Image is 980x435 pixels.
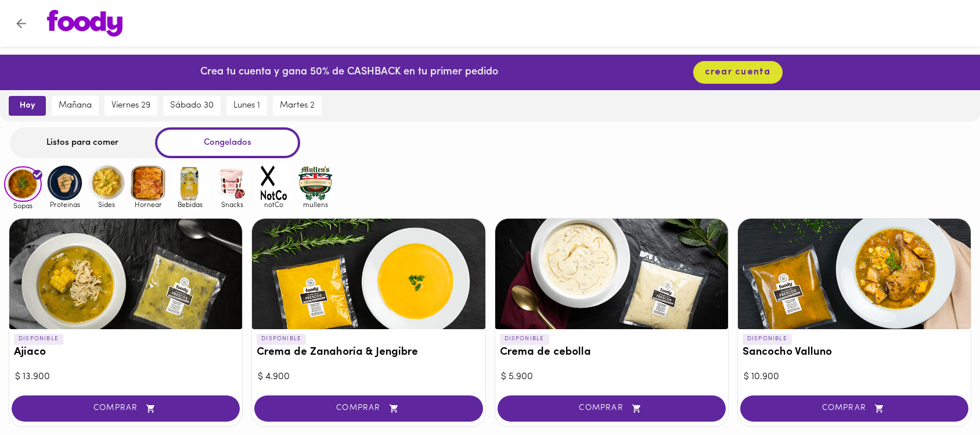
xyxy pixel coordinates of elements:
[12,395,240,422] button: COMPRAR
[46,201,84,208] span: Proteinas
[254,395,482,422] button: COMPRAR
[226,96,267,116] button: lunes 1
[111,101,150,111] span: viernes 29
[88,164,125,202] img: Sides
[500,334,549,344] p: DISPONIBLE
[495,219,728,329] div: Crema de cebolla
[9,219,242,329] div: Ajiaco
[88,201,125,208] span: Sides
[255,201,293,208] span: notCo
[26,404,225,413] span: COMPRAR
[498,395,726,422] button: COMPRAR
[15,370,236,384] div: $ 13.900
[9,96,46,116] button: hoy
[273,96,322,116] button: martes 2
[4,202,42,209] span: Sopas
[213,164,251,202] img: Snacks
[257,334,306,344] p: DISPONIBLE
[200,65,498,80] p: Crea tu cuenta y gana 50% de CASHBACK en tu primer pedido
[252,219,485,329] div: Crema de Zanahoria & Jengibre
[693,61,783,84] button: crear cuenta
[59,101,92,111] span: mañana
[269,404,468,413] span: COMPRAR
[171,164,209,202] img: Bebidas
[129,201,167,208] span: Hornear
[14,347,237,359] h3: Ajiaco
[512,404,711,413] span: COMPRAR
[129,164,167,202] img: Hornear
[7,9,35,38] button: Volver
[743,347,966,359] h3: Sancocho Valluno
[280,101,315,111] span: martes 2
[52,96,99,116] button: mañana
[501,370,722,384] div: $ 5.900
[171,201,209,208] span: Bebidas
[17,101,38,111] span: hoy
[163,96,221,116] button: sábado 30
[297,201,334,208] span: mullens
[155,127,300,158] div: Congelados
[46,164,84,202] img: Proteinas
[744,370,965,384] div: $ 10.900
[213,201,251,208] span: Snacks
[740,395,968,422] button: COMPRAR
[705,67,771,78] span: crear cuenta
[257,347,480,359] h3: Crema de Zanahoria & Jengibre
[233,101,260,111] span: lunes 1
[105,96,157,116] button: viernes 29
[47,10,123,37] img: logo.png
[255,164,293,202] img: notCo
[738,219,971,329] div: Sancocho Valluno
[14,334,63,344] p: DISPONIBLE
[297,164,334,202] img: mullens
[4,166,42,202] img: Sopas
[755,404,954,413] span: COMPRAR
[258,370,479,384] div: $ 4.900
[170,101,214,111] span: sábado 30
[500,347,723,359] h3: Crema de cebolla
[10,127,155,158] div: Listos para comer
[743,334,792,344] p: DISPONIBLE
